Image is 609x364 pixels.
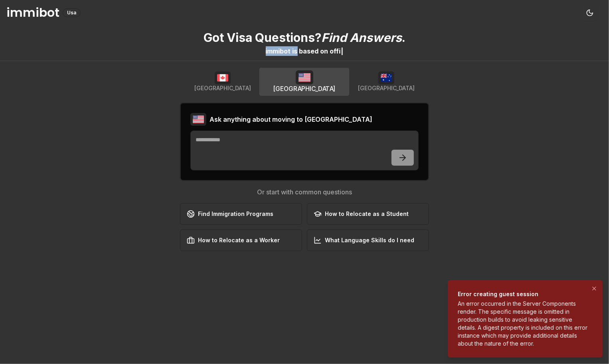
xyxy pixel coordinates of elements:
img: Australia flag [378,71,394,84]
div: An error occurred in the Server Components render. The specific message is omitted in production ... [458,300,589,348]
span: [GEOGRAPHIC_DATA] [194,84,251,92]
button: Find Immigration Programs [180,203,302,225]
button: How to Relocate as a Worker [180,229,302,251]
div: How to Relocate as a Worker [187,236,280,244]
span: Find Answers [321,30,402,45]
button: How to Relocate as a Student [307,203,429,225]
div: Usa [63,8,81,17]
div: What Language Skills do I need [314,236,414,244]
span: b a s e d o n o f f i [299,47,341,55]
h3: Or start with common questions [180,187,429,197]
span: [GEOGRAPHIC_DATA] [358,84,415,92]
img: USA flag [190,113,206,126]
div: How to Relocate as a Student [314,210,409,218]
img: USA flag [296,70,313,84]
h2: Ask anything about moving to [GEOGRAPHIC_DATA] [210,115,372,124]
p: Got Visa Questions? . [204,30,405,45]
div: Error creating guest session [458,290,589,298]
span: [GEOGRAPHIC_DATA] [273,85,336,93]
img: Canada flag [215,71,231,84]
div: immibot is [266,46,298,56]
button: What Language Skills do I need [307,229,429,251]
div: Find Immigration Programs [187,210,273,218]
h1: immibot [6,6,59,20]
